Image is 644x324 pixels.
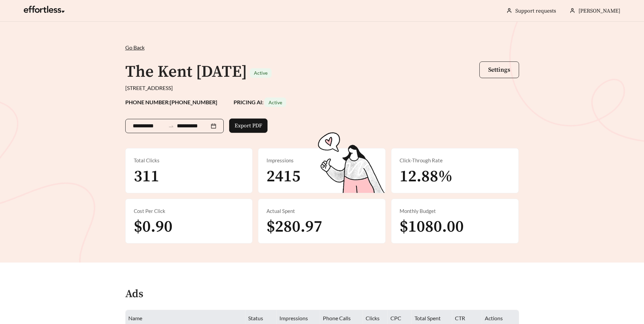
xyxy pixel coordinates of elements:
[266,157,377,164] div: Impressions
[455,315,465,321] span: CTR
[390,315,401,321] span: CPC
[266,217,322,237] span: $280.97
[134,166,159,187] span: 311
[229,119,268,133] button: Export PDF
[168,123,174,129] span: swap-right
[254,70,268,76] span: Active
[125,62,247,82] h1: The Kent [DATE]
[134,217,172,237] span: $0.90
[269,100,282,105] span: Active
[134,207,244,215] div: Cost Per Click
[479,61,519,78] button: Settings
[235,122,262,130] span: Export PDF
[134,157,244,164] div: Total Clicks
[400,207,510,215] div: Monthly Budget
[515,7,556,14] a: Support requests
[125,44,145,51] span: Go Back
[266,207,377,215] div: Actual Spent
[400,157,510,164] div: Click-Through Rate
[168,123,174,129] span: to
[488,66,510,74] span: Settings
[400,166,453,187] span: 12.88%
[578,7,620,14] span: [PERSON_NAME]
[125,99,217,105] strong: PHONE NUMBER: [PHONE_NUMBER]
[400,217,464,237] span: $1080.00
[266,166,300,187] span: 2415
[234,99,286,105] strong: PRICING AI:
[125,84,519,92] div: [STREET_ADDRESS]
[125,288,143,300] h4: Ads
